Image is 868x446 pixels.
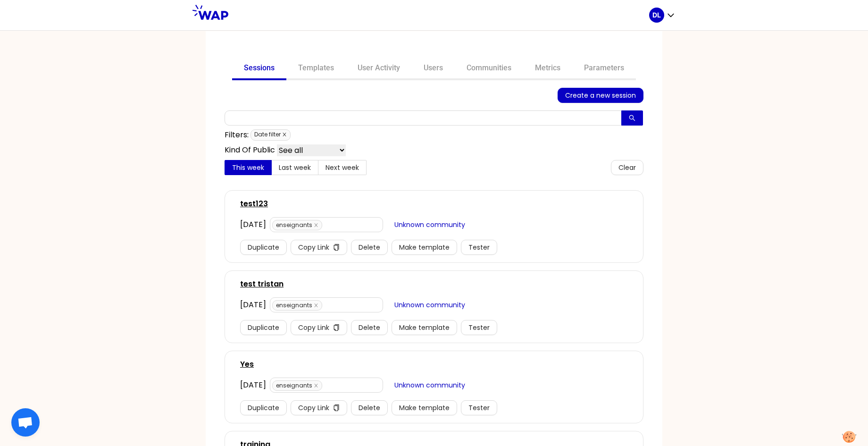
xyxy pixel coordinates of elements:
button: Copy Linkcopy [291,400,347,415]
button: Clear [611,160,643,175]
span: copy [333,404,340,412]
a: test123 [240,198,268,210]
span: Tester [468,403,490,413]
button: Unknown community [387,297,473,312]
span: Duplicate [248,322,279,333]
p: DL [652,10,661,20]
a: test tristan [240,278,284,290]
span: Date filter [250,129,291,141]
button: Delete [351,320,388,335]
span: Delete [359,322,380,333]
span: copy [333,324,340,332]
span: Make template [399,242,450,252]
span: Tester [468,322,490,333]
span: Duplicate [248,403,279,413]
div: [DATE] [240,299,266,311]
span: Delete [359,242,380,252]
span: Create a new session [565,90,636,101]
button: Tester [461,320,497,335]
button: Make template [392,240,457,255]
button: DL [649,8,676,23]
span: enseignants [272,380,322,391]
button: Make template [392,400,457,415]
span: Copy Link [298,403,329,413]
a: Parameters [572,58,636,80]
button: Unknown community [387,217,473,232]
span: Tester [468,242,490,252]
span: close [314,303,318,308]
span: Copy Link [298,322,329,333]
span: Next week [325,163,359,172]
button: Copy Linkcopy [291,240,347,255]
a: Communities [455,58,523,80]
span: Unknown community [394,300,465,310]
button: Delete [351,400,388,415]
button: Duplicate [240,240,287,255]
span: Make template [399,322,450,333]
button: Duplicate [240,320,287,335]
span: close [314,223,318,227]
button: Tester [461,400,497,415]
button: Tester [461,240,497,255]
div: Ouvrir le chat [11,408,40,437]
button: Delete [351,240,388,255]
span: Unknown community [394,380,465,390]
span: close [282,132,287,137]
a: Users [412,58,455,80]
button: Copy Linkcopy [291,320,347,335]
a: Yes [240,359,254,370]
span: Delete [359,403,380,413]
button: Make template [392,320,457,335]
div: [DATE] [240,379,266,391]
button: search [621,110,643,126]
span: Duplicate [248,242,279,252]
p: Filters: [225,129,249,141]
button: Unknown community [387,378,473,393]
a: Metrics [523,58,572,80]
span: Make template [399,403,450,413]
span: search [629,115,635,122]
span: enseignants [272,300,322,311]
span: Clear [618,162,636,173]
button: Duplicate [240,400,287,415]
div: [DATE] [240,219,266,230]
a: User Activity [346,58,412,80]
a: Sessions [232,58,286,80]
span: copy [333,244,340,252]
span: Unknown community [394,219,465,230]
a: Templates [286,58,346,80]
span: enseignants [272,220,322,230]
span: close [314,383,318,388]
span: Last week [279,163,311,172]
span: This week [232,163,264,172]
span: Copy Link [298,242,329,252]
button: Create a new session [558,88,643,103]
p: Kind Of Public [225,144,275,156]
